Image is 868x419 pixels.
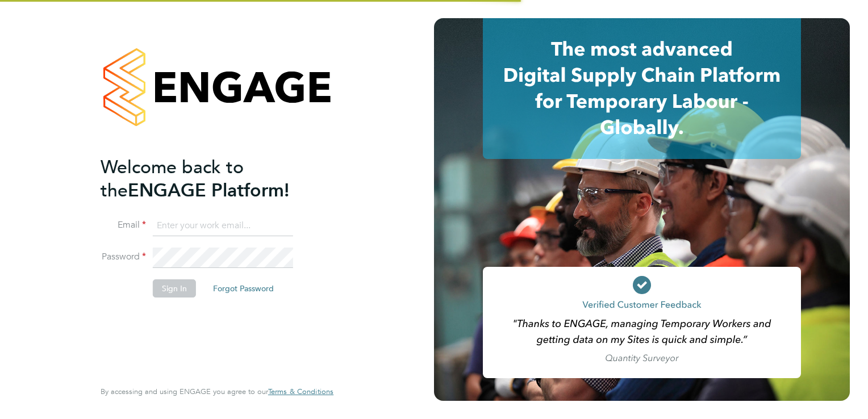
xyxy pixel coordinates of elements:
span: By accessing and using ENGAGE you agree to our [101,387,333,396]
h2: ENGAGE Platform! [101,156,322,202]
label: Email [101,219,146,231]
label: Password [101,251,146,263]
a: Terms & Conditions [268,387,333,396]
button: Sign In [153,279,196,298]
span: Terms & Conditions [268,387,333,396]
input: Enter your work email... [153,216,293,236]
button: Forgot Password [204,279,283,298]
span: Welcome back to the [101,156,244,202]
